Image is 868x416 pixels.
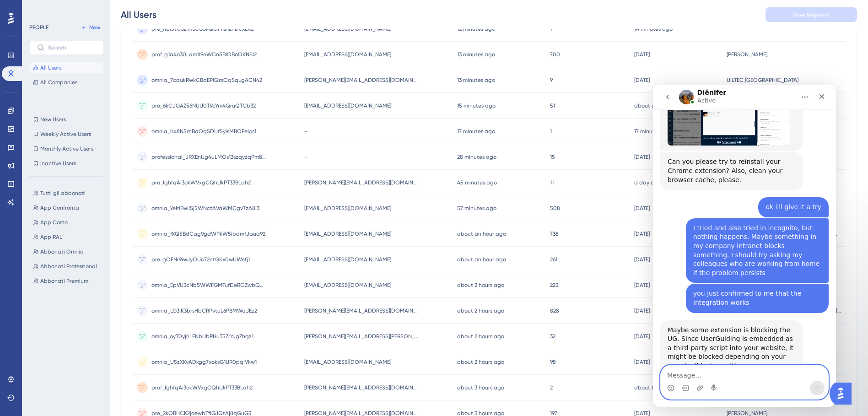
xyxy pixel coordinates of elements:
[304,230,391,238] span: [EMAIL_ADDRESS][DOMAIN_NAME]
[7,236,176,321] div: Diênifer says…
[634,256,650,263] time: [DATE]
[7,236,150,314] div: Maybe some extension is blocking the UG. Since UserGuiding is embedded as a third-party script in...
[457,308,504,314] time: about 2 hours ago
[7,113,176,134] div: S.I.A. says…
[40,233,62,241] span: App RAL
[151,51,257,58] span: prof_g1a4o30LamX9eWCn5BIOBoOKNSI2
[29,188,109,199] button: Tutti gli abbonati
[29,217,109,228] button: App Costo
[121,8,156,21] div: All Users
[40,248,84,255] span: Abbonati Omnia
[15,241,143,286] div: Maybe some extension is blocking the UG. Since UserGuiding is embedded as a third-party script in...
[151,179,251,186] span: pre_IghfqAi3okWVxgCQhUkPT33BLah2
[304,102,391,109] span: [EMAIL_ADDRESS][DOMAIN_NAME]
[29,129,103,140] button: Weekly Active Users
[151,76,262,84] span: omnia_7caukRwkCBdEPlGzsOqSqLgACN42
[634,154,650,160] time: [DATE]
[40,139,168,193] div: I tried and also tried in incognito, but nothing happens. Maybe something in my company intranet ...
[58,300,65,307] button: Start recording
[457,282,504,288] time: about 2 hours ago
[634,51,650,58] time: [DATE]
[29,77,103,88] button: All Companies
[550,102,555,109] span: 51
[634,179,661,186] time: a day ago
[727,51,767,58] span: [PERSON_NAME]
[304,153,307,161] span: -
[151,307,257,314] span: omnia_LG3iK3brsHbCRPvtuL6PBMWqJEz2
[457,333,504,340] time: about 2 hours ago
[457,103,496,109] time: 15 minutes ago
[113,118,168,127] div: ok i'll give it a try
[550,281,558,289] span: 223
[89,24,100,31] span: New
[727,76,798,84] span: UILTEC [GEOGRAPHIC_DATA]
[304,128,307,135] span: -
[457,51,495,58] time: 13 minutes ago
[151,102,256,109] span: pre_6kCJGAZ56NUU0TVcYm4QruQTCb32
[151,153,266,161] span: professional_JRXEnUg4uLMOs13szqyzqPm8gMp1
[29,202,109,213] button: App Confronta
[634,77,650,83] time: [DATE]
[40,219,68,226] span: App Costo
[634,231,650,237] time: [DATE]
[78,22,103,33] button: New
[151,333,253,340] span: omnia_oyT0yjhLFNbUbRHuT5ZrYJgZhgz1
[29,300,36,307] button: Gif picker
[550,307,559,314] span: 828
[14,300,22,307] button: Emoji picker
[40,130,91,138] span: Weekly Active Users
[151,384,253,391] span: prof_IghfqAi3okWVxgCQhUkPT33BLah2
[151,358,257,366] span: omnia_U5zXKvADkgg7xoksG1UR0pqIVkw1
[550,358,556,366] span: 98
[550,51,560,58] span: 700
[29,246,109,257] button: Abbonati Omnia
[7,67,150,105] div: Can you please try to reinstall your Chrome extension? Also, clean your browser cache, please.
[157,296,172,311] button: Send a message…
[40,277,88,285] span: Abbonati Premium
[40,64,61,71] span: All Users
[550,179,554,186] span: 11
[29,261,109,272] button: Abbonati Professional
[550,333,555,340] span: 32
[8,281,175,296] textarea: Message…
[304,333,419,340] span: [PERSON_NAME][EMAIL_ADDRESS][PERSON_NAME][DOMAIN_NAME]
[634,26,673,32] time: 14 minutes ago
[151,230,265,238] span: omnia_fKQ5BdCagVgdWPkW5ibdmfJaua92
[304,256,391,263] span: [EMAIL_ADDRESS][DOMAIN_NAME]
[634,282,650,288] time: [DATE]
[304,51,391,58] span: [EMAIL_ADDRESS][DOMAIN_NAME]
[151,128,256,135] span: omnia_h48N5rhBdOgSDUfSyisMBOFelcs1
[29,158,103,169] button: Inactive Users
[33,199,176,228] div: you just confirmed to me that the integration works
[40,205,168,222] div: you just confirmed to me that the integration works
[304,205,391,212] span: [EMAIL_ADDRESS][DOMAIN_NAME]
[151,205,259,212] span: omnia_YeMEwIISj5WNctAVaWMCgv7zA8I3
[15,73,143,100] div: Can you please try to reinstall your Chrome extension? Also, clean your browser cache, please.
[550,128,552,135] span: 1
[457,154,496,160] time: 28 minutes ago
[7,134,176,200] div: S.I.A. says…
[151,281,266,289] span: omnia_EpVU3cNb5WWFGMTufDeROZwbQ892
[40,79,77,86] span: All Companies
[33,134,176,199] div: I tried and also tried in incognito, but nothing happens. Maybe something in my company intranet ...
[48,44,96,51] input: Search
[40,204,79,211] span: App Confronta
[830,380,857,407] iframe: UserGuiding AI Assistant Launcher
[457,384,504,391] time: about 3 hours ago
[29,24,49,31] div: PEOPLE
[40,263,97,270] span: Abbonati Professional
[634,103,680,109] time: about a year ago
[457,26,495,32] time: 12 minutes ago
[40,189,86,197] span: Tutti gli abbonati
[304,307,419,314] span: [PERSON_NAME][EMAIL_ADDRESS][DOMAIN_NAME]
[550,256,557,263] span: 261
[550,76,553,84] span: 9
[634,333,650,340] time: [DATE]
[634,128,672,135] time: 17 minutes ago
[304,358,391,366] span: [EMAIL_ADDRESS][DOMAIN_NAME]
[634,308,650,314] time: [DATE]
